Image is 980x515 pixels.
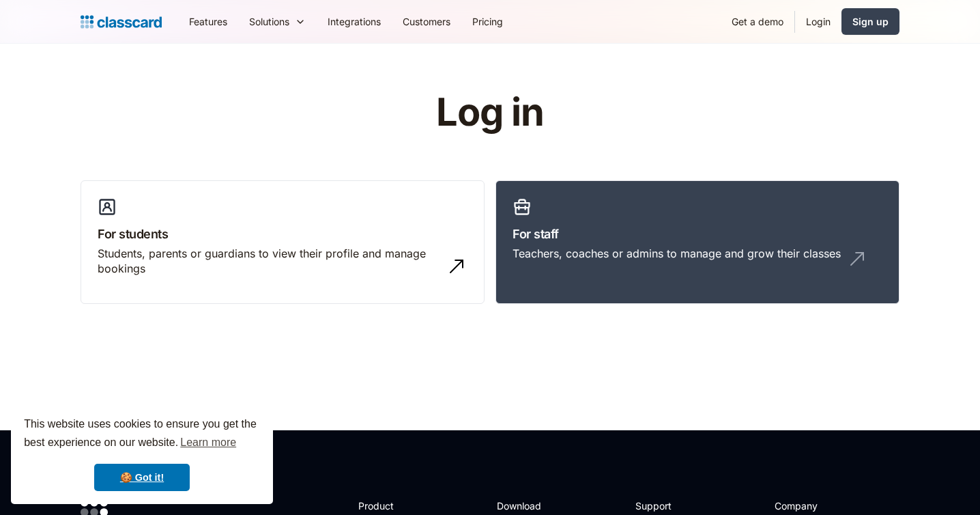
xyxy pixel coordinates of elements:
a: learn more about cookies [178,432,238,453]
a: Get a demo [721,6,794,37]
span: This website uses cookies to ensure you get the best experience on our website. [24,416,260,453]
h3: For staff [513,225,882,243]
div: Teachers, coaches or admins to manage and grow their classes [513,246,841,261]
a: Sign up [841,8,899,35]
a: Customers [392,6,461,37]
h2: Product [358,499,431,513]
a: For studentsStudents, parents or guardians to view their profile and manage bookings [81,180,485,305]
a: For staffTeachers, coaches or admins to manage and grow their classes [495,180,899,305]
h1: Log in [274,92,707,134]
h3: For students [98,225,467,243]
a: dismiss cookie message [94,464,190,491]
a: Features [178,6,238,37]
a: Login [795,6,841,37]
a: Integrations [317,6,392,37]
div: Solutions [249,14,289,29]
h2: Company [775,499,865,513]
div: Sign up [852,14,889,29]
div: Students, parents or guardians to view their profile and manage bookings [98,246,440,277]
a: Pricing [461,6,514,37]
div: Solutions [238,6,317,37]
h2: Support [635,499,691,513]
a: home [81,12,162,31]
div: cookieconsent [11,403,273,504]
h2: Download [497,499,553,513]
